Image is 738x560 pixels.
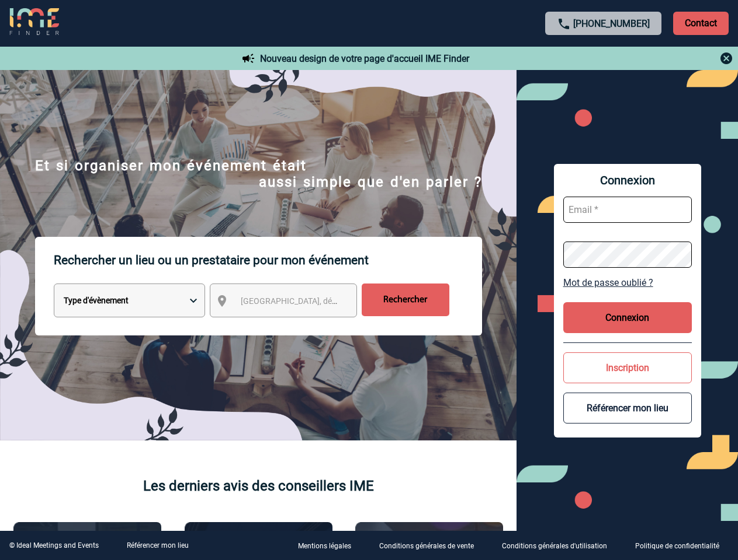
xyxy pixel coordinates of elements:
[127,541,189,549] a: Référencer mon lieu
[370,540,493,551] a: Conditions générales de vente
[493,540,626,551] a: Conditions générales d'utilisation
[54,237,482,283] p: Rechercher un lieu ou un prestataire pour mon événement
[289,540,370,551] a: Mentions légales
[673,12,729,35] p: Contact
[563,173,692,187] span: Connexion
[298,542,351,551] p: Mentions légales
[563,197,692,223] input: Email *
[502,542,607,551] p: Conditions générales d'utilisation
[563,393,692,423] button: Référencer mon lieu
[9,541,99,549] div: © Ideal Meetings and Events
[241,296,403,306] span: [GEOGRAPHIC_DATA], département, région...
[379,542,474,551] p: Conditions générales de vente
[573,18,650,29] a: [PHONE_NUMBER]
[635,542,719,551] p: Politique de confidentialité
[563,352,692,383] button: Inscription
[563,302,692,333] button: Connexion
[626,540,738,551] a: Politique de confidentialité
[362,283,449,316] input: Rechercher
[557,17,571,31] img: call-24-px.png
[563,277,692,288] a: Mot de passe oublié ?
